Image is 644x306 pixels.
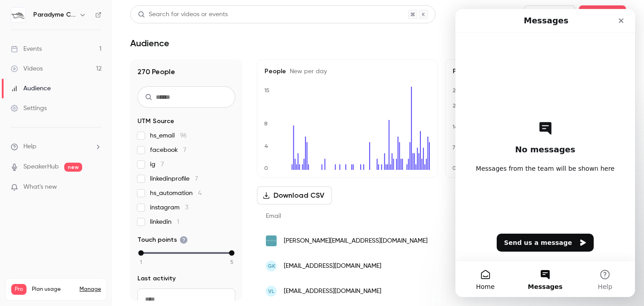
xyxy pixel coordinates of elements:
[266,235,277,246] img: paradymecompanies.com
[453,67,618,76] h5: People
[11,84,51,93] div: Audience
[257,186,332,204] button: Download CSV
[198,190,202,196] span: 4
[11,64,43,73] div: Videos
[150,160,164,169] span: ig
[11,8,26,22] img: Paradyme Companies
[137,235,188,244] span: Touch points
[264,165,268,171] text: 0
[11,44,42,53] div: Events
[453,87,462,93] text: 280
[265,67,430,76] h5: People
[137,274,176,283] span: Last activity
[137,67,235,77] h1: 270 People
[150,189,202,198] span: hs_automation
[452,165,456,171] text: 0
[33,10,75,19] h6: Paradyme Companies
[284,287,381,296] span: [EMAIL_ADDRESS][DOMAIN_NAME]
[138,10,228,19] div: Search for videos or events
[453,102,461,109] text: 210
[79,286,101,293] a: Manage
[11,142,101,151] li: help-dropdown-opener
[130,38,169,49] h1: Audience
[265,143,268,149] text: 4
[284,262,381,271] span: [EMAIL_ADDRESS][DOMAIN_NAME]
[150,217,179,226] span: linkedin
[264,87,269,93] text: 15
[150,131,187,140] span: hs_email
[266,213,281,219] span: Email
[264,120,268,127] text: 8
[177,219,179,225] span: 1
[268,287,274,295] span: VL
[161,161,164,168] span: 7
[150,203,188,212] span: instagram
[524,5,575,23] button: New video
[284,236,428,246] span: [PERSON_NAME][EMAIL_ADDRESS][DOMAIN_NAME]
[11,284,26,295] span: Pro
[180,133,187,139] span: 96
[32,286,74,293] span: Plan usage
[150,146,186,155] span: facebook
[23,182,57,192] span: What's new
[185,204,188,211] span: 3
[23,142,36,151] span: Help
[183,147,186,153] span: 7
[11,104,47,113] div: Settings
[150,174,198,183] span: linkedinprofile
[23,162,59,172] a: SpeakerHub
[286,68,327,75] span: New per day
[195,176,198,182] span: 7
[91,183,101,191] iframe: Noticeable Trigger
[229,250,234,256] div: max
[137,117,174,126] span: UTM Source
[140,258,142,266] span: 1
[230,258,233,266] span: 5
[268,262,275,270] span: GK
[64,163,82,172] span: new
[455,9,635,297] iframe: Intercom live chat
[138,250,144,256] div: min
[579,5,626,23] button: Schedule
